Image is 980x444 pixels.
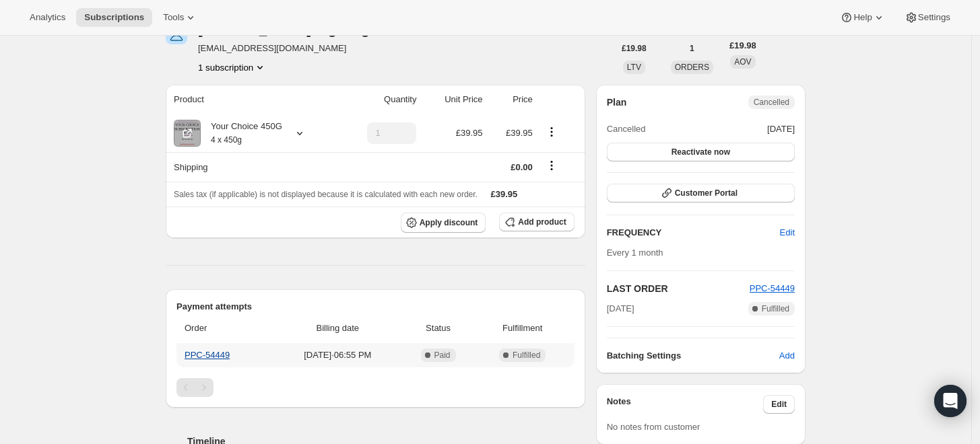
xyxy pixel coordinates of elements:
h2: Plan [607,96,627,109]
img: product img [174,120,201,147]
span: £19.98 [729,39,756,52]
span: Edit [771,399,787,410]
span: Edit [780,226,795,239]
button: Edit [772,222,803,244]
span: [DATE] [767,122,795,136]
button: Tools [155,8,205,27]
small: 4 x 450g [211,135,242,145]
span: £39.95 [506,128,533,138]
span: Cancelled [754,97,789,108]
button: Help [832,8,893,27]
span: AOV [734,57,751,67]
span: Subscriptions [84,12,144,23]
span: Add product [518,217,566,227]
th: Price [487,85,537,114]
span: £19.98 [622,43,647,54]
span: Tools [163,12,184,23]
span: Apply discount [420,217,478,228]
span: Fulfilled [513,350,540,361]
button: £19.98 [614,39,655,58]
span: Sales tax (if applicable) is not displayed because it is calculated with each new order. [174,190,478,199]
span: ORDERS [675,63,709,72]
button: Shipping actions [541,158,562,173]
button: Customer Portal [607,184,795,202]
span: Reactivate now [672,147,730,157]
div: Open Intercom Messenger [934,385,967,417]
button: Subscriptions [76,8,152,27]
span: Paid [434,350,451,361]
span: £39.95 [491,189,518,199]
th: Shipping [166,152,339,182]
button: 1 [682,39,703,58]
span: [EMAIL_ADDRESS][DOMAIN_NAME] [198,42,404,55]
button: Add product [499,213,574,231]
th: Product [166,85,339,114]
span: Customer Portal [675,188,738,198]
a: PPC-54449 [185,350,230,360]
button: PPC-54449 [750,282,795,295]
nav: Pagination [176,378,575,397]
button: Settings [896,8,958,27]
span: Billing date [277,322,397,335]
span: Help [853,12,872,23]
span: [DATE] · 06:55 PM [277,348,397,362]
span: Analytics [30,12,65,23]
button: Product actions [541,124,562,139]
h3: Notes [607,395,764,414]
span: Status [405,322,470,335]
h6: Batching Settings [607,349,779,363]
div: [PERSON_NAME] Nightingale [198,23,404,36]
a: PPC-54449 [750,283,795,293]
span: £0.00 [511,162,533,172]
h2: LAST ORDER [607,282,750,295]
div: Your Choice 450G [201,120,282,147]
span: LTV [627,63,641,72]
button: Edit [763,395,795,414]
span: No notes from customer [607,422,700,432]
button: Reactivate now [607,143,795,161]
h2: FREQUENCY [607,226,780,239]
span: Fulfilled [762,303,789,314]
th: Quantity [339,85,421,114]
button: Analytics [22,8,73,27]
span: Every 1 month [607,248,663,258]
button: Add [771,345,803,367]
button: Apply discount [401,213,486,233]
th: Unit Price [420,85,486,114]
span: Add [779,349,795,363]
span: Settings [918,12,950,23]
span: [DATE] [607,302,634,316]
span: Cancelled [607,122,646,136]
span: 1 [690,43,694,54]
span: Fulfillment [479,322,566,335]
button: Product actions [198,61,267,74]
th: Order [176,313,273,343]
h2: Payment attempts [176,300,575,313]
span: £39.95 [456,128,483,138]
